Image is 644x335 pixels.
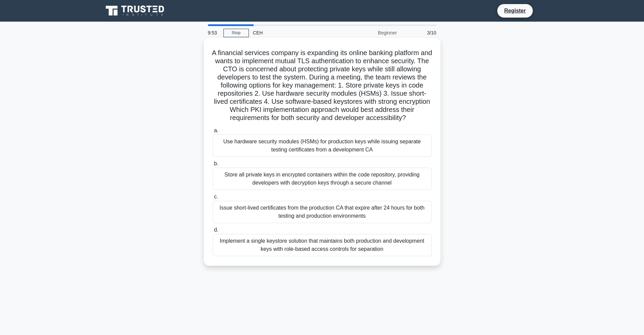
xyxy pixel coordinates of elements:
span: c. [214,194,218,199]
div: CEH [249,26,342,40]
span: d. [214,227,218,233]
div: Implement a single keystore solution that maintains both production and development keys with rol... [213,234,432,256]
span: a. [214,127,218,133]
div: 9:53 [204,26,223,40]
div: Use hardware security modules (HSMs) for production keys while issuing separate testing certifica... [213,135,432,157]
div: Store all private keys in encrypted containers within the code repository, providing developers w... [213,168,432,190]
div: Beginner [342,26,401,40]
a: Stop [223,29,249,37]
div: 3/10 [401,26,440,40]
a: Register [500,6,530,15]
span: b. [214,161,218,166]
h5: A financial services company is expanding its online banking platform and wants to implement mutu... [212,49,432,122]
div: Issue short-lived certificates from the production CA that expire after 24 hours for both testing... [213,201,432,223]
